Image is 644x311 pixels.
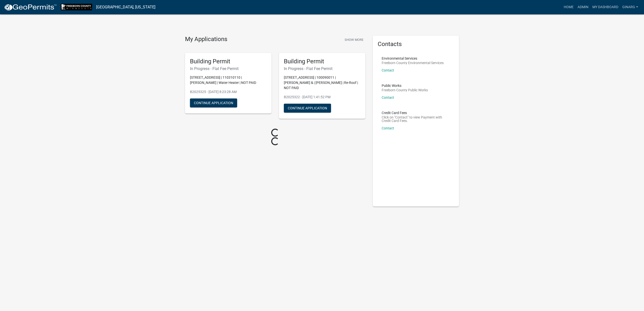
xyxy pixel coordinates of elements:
[284,95,360,100] p: B2025322 - [DATE] 1:41:52 PM
[378,41,454,48] h5: Contacts
[190,98,237,107] button: Continue Application
[576,2,590,12] a: Admin
[190,75,267,85] p: [STREET_ADDRESS] | 110310110 | [PERSON_NAME] | Water Heater | NOT PAID
[382,126,394,130] a: Contact
[382,88,428,92] p: Freeborn County Public Works
[382,96,394,99] a: Contact
[620,2,640,12] a: ginarg
[284,104,331,113] button: Continue Application
[382,84,428,87] p: Public Works
[190,66,267,71] h6: In Progress - Flat Fee Permit
[343,36,365,44] button: Show More
[562,2,576,12] a: Home
[190,89,267,95] p: B2025325 - [DATE] 8:23:28 AM
[382,57,444,60] p: Environmental Services
[185,36,227,43] h4: My Applications
[382,61,444,65] p: Freeborn County Environmental Services
[382,116,450,122] p: Click on "Contact" to view Payment with Credit Card Fees.
[590,2,620,12] a: My Dashboard
[284,66,360,71] h6: In Progress - Flat Fee Permit
[284,58,360,65] h5: Building Permit
[61,4,92,10] img: Freeborn County, Minnesota
[382,111,450,115] p: Credit Card Fees
[382,68,394,72] a: Contact
[96,3,155,11] a: [GEOGRAPHIC_DATA], [US_STATE]
[284,75,360,91] p: [STREET_ADDRESS] | 100090011 | [PERSON_NAME] & | [PERSON_NAME] | Re-Roof | NOT PAID
[190,58,267,65] h5: Building Permit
